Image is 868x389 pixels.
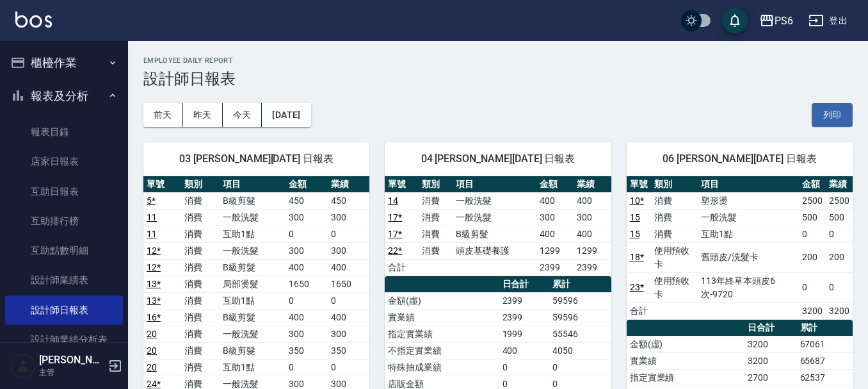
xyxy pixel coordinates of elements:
[499,342,550,359] td: 400
[285,276,328,292] td: 1650
[5,325,123,354] a: 設計師業績分析表
[181,292,219,309] td: 消費
[574,192,611,209] td: 400
[651,242,698,272] td: 使用預收卡
[651,192,698,209] td: 消費
[799,176,826,193] th: 金額
[698,176,799,193] th: 項目
[799,226,826,242] td: 0
[328,176,370,193] th: 業績
[285,209,328,226] td: 300
[10,353,36,379] img: Person
[147,212,157,222] a: 11
[799,209,826,226] td: 500
[385,359,499,376] td: 特殊抽成業績
[328,276,370,292] td: 1650
[223,103,262,127] button: 今天
[400,153,595,165] span: 04 [PERSON_NAME][DATE] 日報表
[536,209,574,226] td: 300
[627,302,651,319] td: 合計
[627,369,745,386] td: 指定實業績
[328,309,370,326] td: 400
[220,192,285,209] td: B級剪髮
[536,226,574,242] td: 400
[826,176,853,193] th: 業績
[5,79,123,113] button: 報表及分析
[549,309,611,326] td: 59596
[328,192,370,209] td: 450
[698,242,799,272] td: 舊頭皮/洗髮卡
[419,176,453,193] th: 類別
[803,9,853,33] button: 登出
[181,209,219,226] td: 消費
[812,103,853,127] button: 列印
[285,192,328,209] td: 450
[826,209,853,226] td: 500
[39,354,104,367] h5: [PERSON_NAME]
[220,342,285,359] td: B級剪髮
[5,147,123,176] a: 店家日報表
[220,226,285,242] td: 互助1點
[651,226,698,242] td: 消費
[627,352,745,369] td: 實業績
[549,276,611,293] th: 累計
[385,326,499,342] td: 指定實業績
[744,320,796,336] th: 日合計
[385,292,499,309] td: 金額(虛)
[147,229,157,239] a: 11
[220,259,285,276] td: B級剪髮
[536,176,574,193] th: 金額
[181,326,219,342] td: 消費
[453,192,536,209] td: 一般洗髮
[181,242,219,259] td: 消費
[499,292,550,309] td: 2399
[147,345,157,356] a: 20
[574,242,611,259] td: 1299
[630,212,640,222] a: 15
[285,359,328,376] td: 0
[181,176,219,193] th: 類別
[453,226,536,242] td: B級剪髮
[698,209,799,226] td: 一般洗髮
[328,209,370,226] td: 300
[549,292,611,309] td: 59596
[419,242,453,259] td: 消費
[419,192,453,209] td: 消費
[419,209,453,226] td: 消費
[744,352,796,369] td: 3200
[797,336,853,352] td: 67061
[328,292,370,309] td: 0
[285,309,328,326] td: 400
[143,103,183,127] button: 前天
[549,342,611,359] td: 4050
[744,336,796,352] td: 3200
[627,336,745,352] td: 金額(虛)
[453,209,536,226] td: 一般洗髮
[499,326,550,342] td: 1999
[826,302,853,319] td: 3200
[826,192,853,209] td: 2500
[220,359,285,376] td: 互助1點
[328,226,370,242] td: 0
[574,226,611,242] td: 400
[5,236,123,265] a: 互助點數明細
[181,359,219,376] td: 消費
[698,192,799,209] td: 塑形燙
[181,276,219,292] td: 消費
[574,259,611,276] td: 2399
[388,195,398,206] a: 14
[799,302,826,319] td: 3200
[797,369,853,386] td: 62537
[220,242,285,259] td: 一般洗髮
[536,259,574,276] td: 2399
[826,226,853,242] td: 0
[285,342,328,359] td: 350
[642,153,837,165] span: 06 [PERSON_NAME][DATE] 日報表
[797,352,853,369] td: 65687
[627,176,651,193] th: 單號
[722,8,748,33] button: save
[285,292,328,309] td: 0
[285,226,328,242] td: 0
[15,12,52,28] img: Logo
[181,192,219,209] td: 消費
